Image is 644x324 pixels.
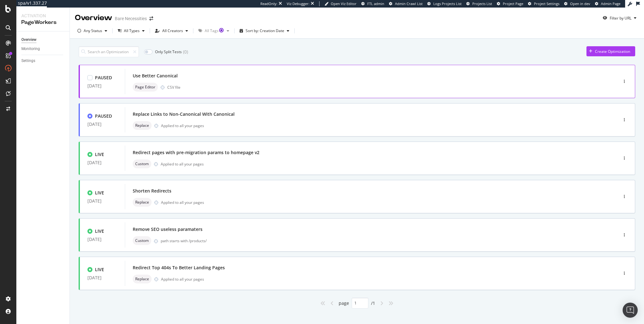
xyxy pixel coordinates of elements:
span: Project Settings [534,1,559,6]
div: Sort by: Creation Date [246,29,284,33]
div: Redirect pages with pre-migration params to homepage v2 [133,149,259,156]
div: Only Split Tests [155,49,182,54]
div: Monitoring [21,46,40,52]
div: Overview [75,13,112,23]
div: Applied to all your pages [161,200,204,205]
a: Admin Page [595,1,620,6]
span: Open in dev [570,1,590,6]
div: Replace Links to Non-Canonical With Canonical [133,111,235,117]
div: Bare Necessities [115,15,147,22]
div: page / 1 [339,298,375,309]
div: [DATE] [87,237,117,242]
div: All Types [124,29,140,33]
span: Projects List [472,1,492,6]
div: angle-right [378,298,386,308]
div: angles-right [386,298,396,308]
span: Page Editor [135,85,155,89]
div: Settings [21,58,35,64]
span: Open Viz Editor [331,1,357,6]
div: Overview [21,36,36,43]
button: Sort by: Creation Date [237,26,292,36]
div: neutral label [133,159,151,168]
div: Viz Debugger: [287,1,309,6]
a: Monitoring [21,46,65,52]
div: Applied to all your pages [161,123,204,128]
div: [DATE] [87,160,117,165]
a: Overview [21,36,65,43]
div: Tooltip anchor [219,27,224,33]
div: arrow-right-arrow-left [149,16,153,21]
div: Any Status [84,29,102,33]
div: ( 0 ) [183,49,188,55]
span: Admin Crawl List [395,1,423,6]
div: neutral label [133,121,152,130]
div: Filter by URL [610,15,631,21]
div: All Tags [205,29,224,33]
button: All Types [115,26,147,36]
div: neutral label [133,275,152,283]
a: Settings [21,58,65,64]
div: neutral label [133,198,152,207]
a: Projects List [466,1,492,6]
div: LIVE [95,151,104,158]
a: Open in dev [564,1,590,6]
div: Applied to all your pages [161,161,204,167]
div: Create Optimization [595,49,630,54]
span: Custom [135,162,149,166]
div: angles-left [318,298,328,308]
div: CSV file [167,85,180,90]
div: PAUSED [95,113,112,119]
span: Logs Projects List [433,1,462,6]
a: FTL admin [361,1,384,6]
div: [DATE] [87,122,117,127]
span: Replace [135,277,149,281]
div: Use Better Canonical [133,73,178,79]
div: Remove SEO useless paramaters [133,226,203,232]
div: [DATE] [87,198,117,204]
span: Replace [135,124,149,127]
span: Custom [135,239,149,243]
div: neutral label [133,83,158,92]
a: Project Settings [528,1,559,6]
a: Admin Crawl List [389,1,423,6]
a: Open Viz Editor [325,1,357,6]
div: [DATE] [87,83,117,88]
span: Admin Page [601,1,620,6]
button: Filter by URL [600,13,639,23]
div: angle-left [328,298,336,308]
span: Replace [135,200,149,204]
div: PageWorkers [21,19,64,26]
div: LIVE [95,228,104,234]
div: neutral label [133,236,151,245]
div: ReadOnly: [260,1,277,6]
div: Activation [21,13,64,19]
div: path starts with /products/ [161,238,591,243]
button: All TagsTooltip anchor [196,26,232,36]
a: Logs Projects List [427,1,462,6]
div: LIVE [95,190,104,196]
div: Open Intercom Messenger [623,303,638,318]
a: Project Page [497,1,523,6]
div: Applied to all your pages [161,277,204,282]
div: PAUSED [95,75,112,81]
div: Redirect Top 404s To Better Landing Pages [133,265,225,271]
div: LIVE [95,266,104,273]
span: FTL admin [367,1,384,6]
button: All Creators [153,26,191,36]
div: [DATE] [87,275,117,280]
input: Search an Optimization [79,46,139,57]
span: Project Page [503,1,523,6]
button: Create Optimization [586,46,635,56]
div: All Creators [162,29,183,33]
div: Shorten Redirects [133,188,171,194]
button: Any Status [75,26,110,36]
